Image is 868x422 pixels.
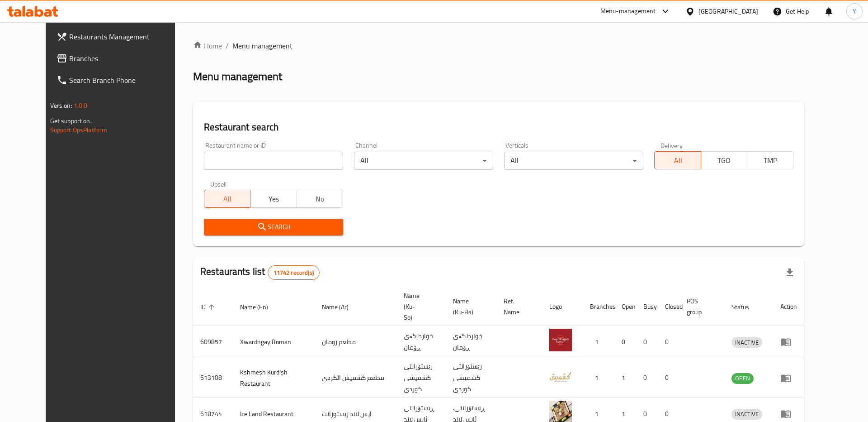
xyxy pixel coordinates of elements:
[396,358,446,398] td: رێستۆرانتی کشمیشى كوردى
[701,151,747,169] button: TGO
[636,358,658,398] td: 0
[69,31,184,42] span: Restaurants Management
[204,120,793,134] h2: Restaurant search
[542,288,583,326] th: Logo
[50,100,72,111] span: Version:
[731,409,762,419] span: INACTIVE
[660,142,683,149] label: Delivery
[297,190,343,208] button: No
[853,6,856,16] span: Y
[49,26,191,48] a: Restaurants Management
[240,302,280,312] span: Name (En)
[49,69,191,91] a: Search Branch Phone
[193,358,233,398] td: 613108
[396,326,446,358] td: خواردنگەی ڕۆمان
[74,100,88,111] span: 1.0.0
[600,6,656,17] div: Menu-management
[268,269,319,277] span: 11742 record(s)
[698,6,758,16] div: [GEOGRAPHIC_DATA]
[504,296,531,317] span: Ref. Name
[731,337,762,348] span: INACTIVE
[354,152,493,170] div: All
[705,154,744,167] span: TGO
[193,326,233,358] td: 609857
[780,373,797,384] div: Menu
[614,358,636,398] td: 1
[315,358,396,398] td: مطعم كشميش الكردي
[233,326,315,358] td: Xwardngay Roman
[204,152,343,170] input: Search for restaurant name or ID..
[232,40,292,51] span: Menu management
[751,154,790,167] span: TMP
[193,69,282,84] h2: Menu management
[200,302,217,312] span: ID
[731,337,762,348] div: INACTIVE
[780,408,797,419] div: Menu
[658,358,679,398] td: 0
[780,336,797,347] div: Menu
[658,154,697,167] span: All
[747,151,793,169] button: TMP
[211,221,336,233] span: Search
[731,302,761,312] span: Status
[583,326,614,358] td: 1
[583,358,614,398] td: 1
[301,192,340,206] span: No
[193,40,222,51] a: Home
[636,288,658,326] th: Busy
[779,262,801,283] div: Export file
[773,288,804,326] th: Action
[204,219,343,235] button: Search
[268,265,320,280] div: Total records count
[654,151,701,169] button: All
[233,358,315,398] td: Kshmesh Kurdish Restaurant
[583,288,614,326] th: Branches
[614,326,636,358] td: 0
[193,40,804,51] nav: breadcrumb
[226,40,229,51] li: /
[404,290,435,323] span: Name (Ku-So)
[549,365,572,388] img: Kshmesh Kurdish Restaurant
[250,190,297,208] button: Yes
[50,124,108,136] a: Support.OpsPlatform
[549,329,572,351] img: Xwardngay Roman
[504,152,643,170] div: All
[254,192,293,206] span: Yes
[446,326,496,358] td: خواردنگەی ڕۆمان
[210,181,227,187] label: Upsell
[731,373,754,384] div: OPEN
[658,288,679,326] th: Closed
[204,190,250,208] button: All
[49,48,191,69] a: Branches
[446,358,496,398] td: رێستۆرانتی کشمیشى كوردى
[69,53,184,64] span: Branches
[50,115,92,127] span: Get support on:
[636,326,658,358] td: 0
[453,296,486,317] span: Name (Ku-Ba)
[658,326,679,358] td: 0
[208,192,247,206] span: All
[687,296,713,317] span: POS group
[69,75,184,86] span: Search Branch Phone
[315,326,396,358] td: مطعم رومان
[614,288,636,326] th: Open
[200,265,320,280] h2: Restaurants list
[731,373,754,384] span: OPEN
[322,302,360,312] span: Name (Ar)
